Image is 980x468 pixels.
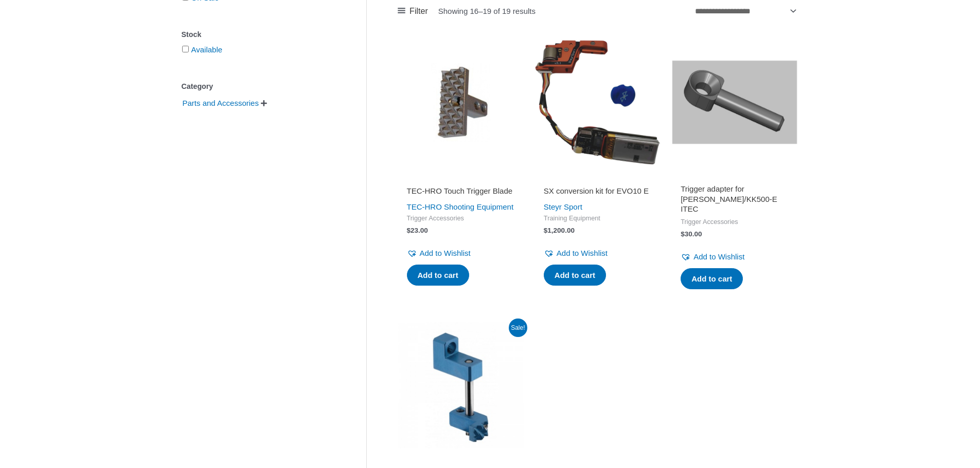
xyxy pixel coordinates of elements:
[407,455,515,467] iframe: Customer reviews powered by Trustpilot
[509,319,527,337] span: Sale!
[438,7,536,15] p: Showing 16–19 of 19 results
[681,268,743,290] a: Add to cart: “Trigger adapter for Walther LG/KK500-E ITEC”
[681,250,744,264] a: Add to Wishlist
[534,39,661,165] img: SX conversion kit for EVO10 E
[681,184,789,218] a: Trigger adapter for [PERSON_NAME]/KK500-E ITEC
[544,172,652,184] iframe: Customer reviews powered by Trustpilot
[544,265,606,286] a: Add to cart: “SX conversion kit for EVO10 E”
[407,227,411,234] span: $
[681,172,789,184] iframe: Customer reviews powered by Trustpilot
[681,218,789,227] span: Trigger Accessories
[182,95,260,112] span: Parts and Accessories
[407,202,514,211] a: TEC-HRO Shooting Equipment
[407,186,515,196] h2: TEC-HRO Touch Trigger Blade
[407,265,469,286] a: Add to cart: “TEC-HRO Touch Trigger Blade”
[398,39,524,165] img: TEC-HRO Touch Trigger Blade
[191,45,223,54] a: Available
[544,227,548,234] span: $
[261,100,267,107] span: 
[544,186,652,196] h2: SX conversion kit for EVO10 E
[398,322,524,448] img: TEC-HRO Point WALTHER Trigger
[420,249,471,257] span: Add to Wishlist
[671,39,798,165] img: Trigger adapter for Walther LG/KK500-E ITEC
[398,4,428,19] a: Filter
[544,227,575,234] bdi: 1,200.00
[407,172,515,184] iframe: Customer reviews powered by Trustpilot
[544,246,608,260] a: Add to Wishlist
[557,249,608,257] span: Add to Wishlist
[182,79,335,94] div: Category
[182,46,189,52] input: Available
[693,252,744,261] span: Add to Wishlist
[544,214,652,223] span: Training Equipment
[544,186,652,200] a: SX conversion kit for EVO10 E
[407,214,515,223] span: Trigger Accessories
[182,27,335,42] div: Stock
[407,186,515,200] a: TEC-HRO Touch Trigger Blade
[407,246,471,260] a: Add to Wishlist
[681,230,702,238] bdi: 30.00
[681,184,789,214] h2: Trigger adapter for [PERSON_NAME]/KK500-E ITEC
[182,98,260,107] a: Parts and Accessories
[409,4,428,19] span: Filter
[681,230,685,238] span: $
[691,3,798,20] select: Shop order
[544,202,582,211] a: Steyr Sport
[407,227,428,234] bdi: 23.00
